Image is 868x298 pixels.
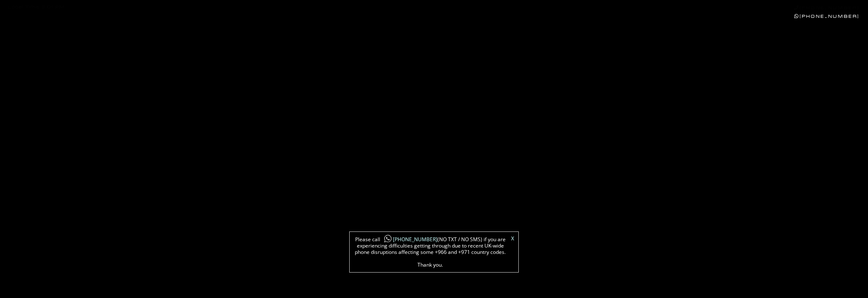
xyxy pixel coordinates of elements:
a: X [511,236,514,241]
span: Please call (NO TXT / NO SMS) if you are experiencing difficulties getting through due to recent ... [354,236,506,268]
a: [PHONE_NUMBER] [794,14,860,19]
a: [PHONE_NUMBER] [794,5,860,11]
img: whatsapp-icon1.png [384,234,392,243]
a: [PHONE_NUMBER] [380,236,437,243]
div: Local Time 3:01 PM [8,5,65,10]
